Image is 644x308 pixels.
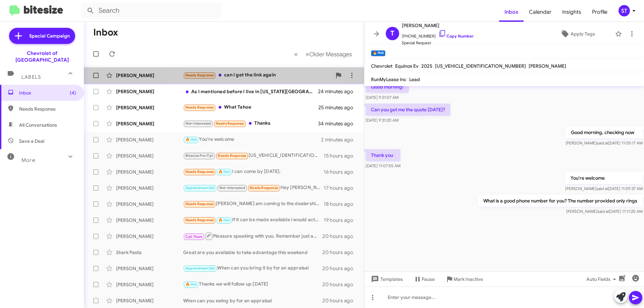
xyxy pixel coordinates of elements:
span: Bitesize Pro-Tip! [185,153,213,158]
div: 20 hours ago [322,297,359,304]
button: Pause [408,273,440,285]
button: Templates [364,273,408,285]
span: All Conversations [19,122,57,128]
span: Call Them [185,235,203,239]
div: 20 hours ago [322,265,359,272]
div: Thanks we will follow up [DATE] [183,281,322,288]
p: What is a good phone number for you? The number provided only rings [478,195,643,207]
span: Not-Interested [219,186,245,190]
div: Shark Pasta [116,249,183,256]
span: [US_VEHICLE_IDENTIFICATION_NUMBER] [435,63,526,69]
span: Appointment Set [185,266,215,270]
span: Chevrolet [371,63,392,69]
span: T [390,28,394,39]
div: [PERSON_NAME] [116,136,183,143]
div: 24 minutes ago [318,88,359,95]
div: Hey [PERSON_NAME] - I am still waiting to hear from you! Should I reach out to someone else? [183,184,324,192]
div: [PERSON_NAME] [116,201,183,207]
div: I can come by [DATE]. [183,168,324,176]
div: [PERSON_NAME] [116,281,183,288]
div: 25 minutes ago [318,104,359,111]
div: [PERSON_NAME] [116,152,183,159]
span: [PERSON_NAME] [DATE] 11:11:20 AM [566,209,643,214]
div: ST [619,5,630,16]
button: Mark Inactive [440,273,488,285]
button: Previous [290,47,302,61]
span: Save a Deal [19,138,44,144]
span: Needs Response [185,73,214,77]
p: You're welcome [565,172,643,184]
div: [PERSON_NAME] [116,104,183,111]
span: [DATE] 9:31:07 AM [366,95,398,100]
span: Equinox Ev [395,63,419,69]
span: 🔥 Hot [218,170,230,174]
div: [PERSON_NAME] [116,233,183,240]
div: Thanks [183,120,318,127]
div: As I mentioned before I live in [US_STATE][GEOGRAPHIC_DATA]. Please send me the updated pricing f... [183,88,318,95]
span: 2025 [421,63,432,69]
span: 🔥 Hot [185,282,197,287]
div: Pleasure speaking with you. Remember just ask for [PERSON_NAME] when you arrive. [183,232,322,240]
div: [PERSON_NAME] [116,88,183,95]
span: said at [597,140,608,145]
span: Auto Fields [586,273,619,285]
a: Special Campaign [9,28,75,44]
span: » [306,50,309,58]
span: Needs Response [19,106,76,112]
div: When can you swing by for an appraisal [183,297,322,304]
span: 🔥 Hot [218,218,230,222]
span: [PERSON_NAME] [402,21,474,29]
span: Apply Tags [571,28,595,40]
div: [PERSON_NAME] am coming to the dealership [DATE] to hopefully buy/take the truck home! I'm curren... [183,200,324,208]
span: Mark Inactive [453,273,483,285]
span: Templates [370,273,403,285]
div: 2 minutes ago [321,136,359,143]
span: Needs Response [185,202,214,206]
button: Apply Tags [543,28,612,40]
span: More [21,157,35,163]
p: Good morning! [366,81,409,93]
div: [PERSON_NAME] [116,169,183,175]
span: Appointment Set [185,186,215,190]
span: said at [597,209,609,214]
span: Lead [409,76,420,82]
span: [PERSON_NAME] [DATE] 11:09:37 AM [565,186,643,191]
span: « [294,50,298,58]
div: 18 hours ago [324,201,359,207]
div: 15 hours ago [324,152,359,159]
small: 🔥 Hot [371,50,385,56]
div: 20 hours ago [322,281,359,288]
button: Auto Fields [581,273,624,285]
span: Not-Interested [185,121,211,126]
span: RunMyLease Inc [371,76,407,82]
span: Needs Response [185,170,214,174]
span: Needs Response [218,153,246,158]
span: Needs Response [185,218,214,222]
span: Pause [422,273,435,285]
span: (4) [70,89,76,96]
div: can I get the link again [183,71,332,79]
button: Next [302,47,356,61]
div: [PERSON_NAME] [116,217,183,224]
nav: Page navigation example [290,47,356,61]
div: 19 hours ago [324,217,359,224]
span: Needs Response [250,186,278,190]
div: If it can be made available i would actually prefer that [183,216,324,224]
div: 16 hours ago [324,169,359,175]
span: 🔥 Hot [185,137,197,142]
div: [US_VEHICLE_IDENTIFICATION_NUMBER] is my current vehicle VIN, I owe $46,990. If you can cover tha... [183,152,324,160]
div: Great are you available to take advantage this weekend [183,249,322,256]
div: [PERSON_NAME] [116,185,183,191]
a: Copy Number [438,34,474,39]
div: 34 minutes ago [318,120,359,127]
a: Insights [557,2,587,22]
p: Can you get me the quote [DATE]? [366,104,450,116]
a: Profile [587,2,613,22]
span: Needs Response [216,121,244,126]
a: Inbox [499,2,524,22]
span: [DATE] 11:07:55 AM [366,163,400,168]
div: You're welcome [183,136,321,143]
